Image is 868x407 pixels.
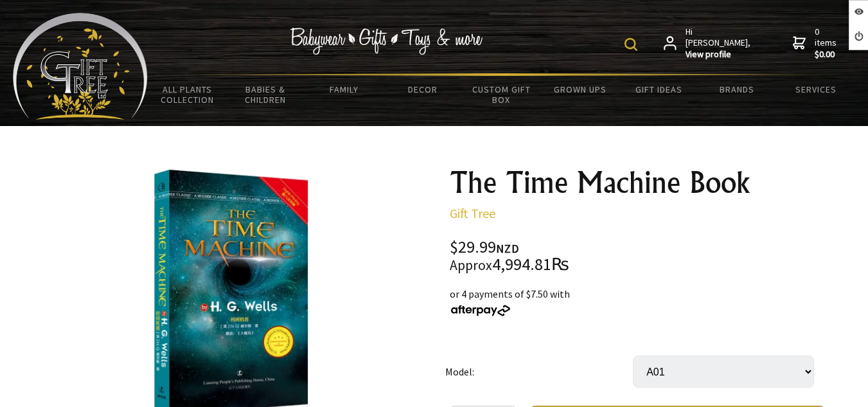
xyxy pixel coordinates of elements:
[496,241,519,256] span: NZD
[445,338,633,406] td: Model:
[624,38,637,51] img: product search
[450,167,825,198] h1: The Time Machine Book
[462,76,540,113] a: Custom Gift Box
[777,76,855,103] a: Services
[686,49,752,60] strong: View profile
[664,26,752,60] a: Hi [PERSON_NAME],View profile
[148,76,226,113] a: All Plants Collection
[450,305,511,316] img: Afterpay
[815,26,839,60] span: 0 items
[450,205,495,221] a: Gift Tree
[541,76,619,103] a: Grown Ups
[450,257,492,274] small: Approx
[226,76,305,113] a: Babies & Children
[290,28,483,55] img: Babywear - Gifts - Toys & more
[450,286,825,317] div: or 4 payments of $7.50 with
[384,76,462,103] a: Decor
[793,26,839,60] a: 0 items$0.00
[305,76,384,103] a: Family
[619,76,698,103] a: Gift Ideas
[815,49,839,60] strong: $0.00
[13,13,148,120] img: Babyware - Gifts - Toys and more...
[698,76,776,103] a: Brands
[450,239,825,273] div: $29.99 4,994.81₨
[686,26,752,60] span: Hi [PERSON_NAME],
